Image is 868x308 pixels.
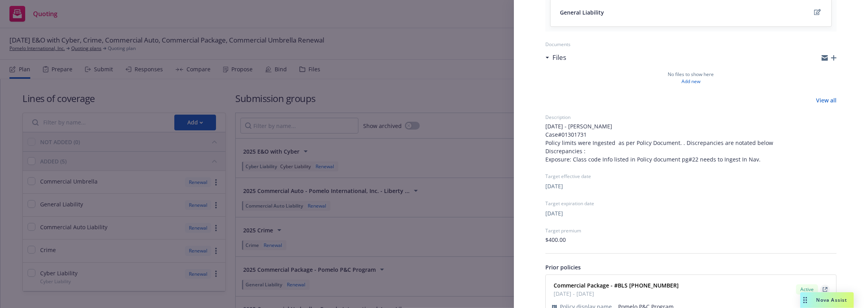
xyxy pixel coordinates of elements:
[545,173,837,180] div: Target effective date
[545,122,773,163] span: [DATE] - [PERSON_NAME] Case#01301731 Policy limits were Ingested as per Policy Document. . Discre...
[816,96,837,104] a: View all
[545,114,837,121] div: Description
[545,263,837,271] div: Prior policies
[800,292,854,308] button: Nova Assist
[554,289,679,298] span: [DATE] - [DATE]
[545,227,837,234] div: Target premium
[820,285,830,294] a: View Policy
[800,292,810,308] div: Drag to move
[552,52,566,63] h3: Files
[554,282,679,289] strong: Commercial Package - #BLS [PHONE_NUMBER]
[545,182,563,190] button: [DATE]
[545,52,566,63] div: Files
[668,71,714,78] span: No files to show here
[545,236,566,244] span: $400.00
[545,41,837,48] div: Documents
[816,297,848,303] span: Nova Assist
[560,8,604,17] span: General Liability
[681,78,700,85] a: Add new
[799,286,815,293] span: Active
[545,209,563,217] button: [DATE]
[813,7,822,17] a: edit
[545,200,837,207] div: Target expiration date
